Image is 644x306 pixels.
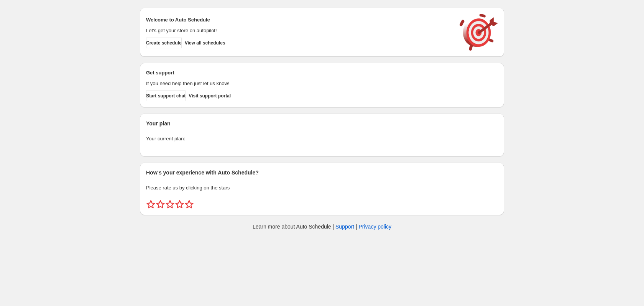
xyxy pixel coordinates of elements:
[146,38,182,48] button: Create schedule
[253,223,391,230] p: Learn more about Auto Schedule | |
[146,90,186,101] a: Start support chat
[359,224,392,230] a: Privacy policy
[189,90,231,101] a: Visit support portal
[185,38,225,48] button: View all schedules
[146,16,452,24] h2: Welcome to Auto Schedule
[146,169,498,176] h2: How's your experience with Auto Schedule?
[189,93,231,99] span: Visit support portal
[146,40,182,46] span: Create schedule
[146,93,186,99] span: Start support chat
[146,27,452,35] p: Let's get your store on autopilot!
[146,80,452,87] p: If you need help then just let us know!
[335,224,354,230] a: Support
[146,120,498,127] h2: Your plan
[146,184,498,192] p: Please rate us by clicking on the stars
[185,40,225,46] span: View all schedules
[146,69,452,77] h2: Get support
[146,135,498,143] p: Your current plan:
